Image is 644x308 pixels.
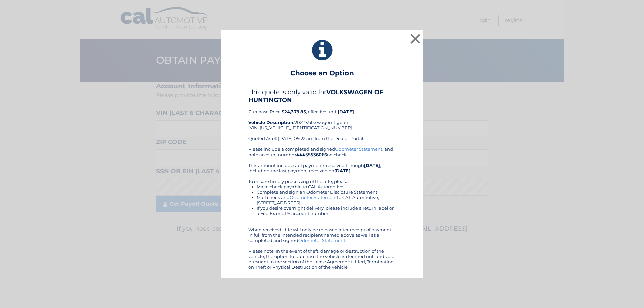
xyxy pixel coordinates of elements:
[248,120,294,125] strong: Vehicle Description:
[290,195,337,200] a: Odometer Statement
[298,238,345,243] a: Odometer Statement
[364,163,380,168] b: [DATE]
[257,195,396,205] li: Mail check and to CAL Automotive, [STREET_ADDRESS]
[335,146,382,152] a: Odometer Statement
[290,69,354,81] h3: Choose an Option
[248,88,383,103] b: VOLKSWAGEN OF HUNTINGTON
[334,168,351,173] b: [DATE]
[248,88,396,103] h4: This quote is only valid for
[257,189,396,195] li: Complete and sign an Odometer Disclosure Statement
[296,152,327,157] b: 44455536066
[248,146,396,270] div: Please include a completed and signed , and note account number on check. This amount includes al...
[248,88,396,146] div: Purchase Price: , effective until 2022 Volkswagen Tiguan (VIN: [US_VEHICLE_IDENTIFICATION_NUMBER]...
[282,109,306,114] b: $24,379.85
[257,205,396,216] li: If you desire overnight delivery, please include a return label or a Fed Ex or UPS account number.
[257,184,396,189] li: Make check payable to CAL Automotive
[409,32,422,45] button: ×
[338,109,354,114] b: [DATE]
